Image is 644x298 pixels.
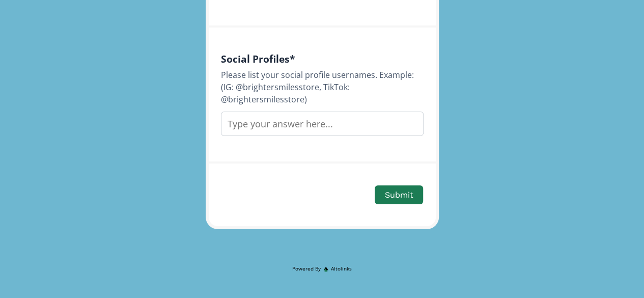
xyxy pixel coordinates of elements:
span: Powered By [292,265,321,273]
button: Submit [375,185,423,204]
span: Altolinks [331,265,352,273]
img: favicon-32x32.png [323,266,328,272]
input: Type your answer here... [221,112,424,136]
div: Please list your social profile usernames. Example: (IG: @brightersmilesstore, TikTok: @brighters... [221,69,424,105]
h4: Social Profiles * [221,53,424,65]
a: Powered ByAltolinks [203,265,442,273]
